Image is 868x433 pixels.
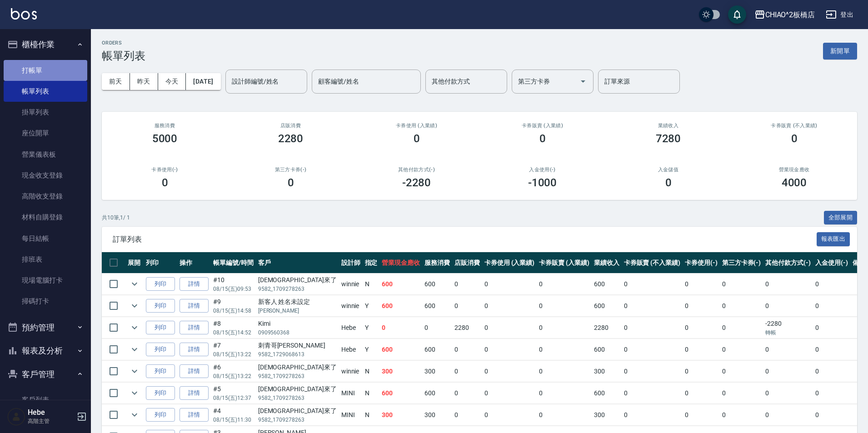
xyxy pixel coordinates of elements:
a: 現金收支登錄 [4,165,87,186]
button: 預約管理 [4,316,87,339]
button: expand row [128,321,141,334]
td: 300 [422,404,452,426]
td: 0 [683,295,720,317]
td: 0 [683,317,720,338]
a: 座位開單 [4,123,87,144]
button: 全部展開 [824,211,858,225]
th: 卡券使用 (入業績) [482,252,537,274]
td: 0 [537,383,592,404]
h3: 0 [414,132,420,145]
h3: 0 [665,176,672,189]
p: [PERSON_NAME] [258,307,337,315]
td: 0 [482,317,537,338]
td: 0 [763,383,813,404]
img: Person [7,408,25,426]
th: 備註 [850,252,868,274]
td: #7 [211,339,256,360]
h2: 卡券使用 (入業績) [364,123,469,129]
th: 卡券販賣 (不入業績) [622,252,683,274]
p: 9582_1709278263 [258,394,337,402]
td: #9 [211,295,256,317]
td: Hebe [339,317,363,338]
h3: 7280 [656,132,681,145]
p: 08/15 (五) 12:37 [213,394,254,402]
h3: -2280 [402,176,431,189]
p: 08/15 (五) 13:22 [213,350,254,358]
td: Y [363,317,380,338]
td: 0 [763,339,813,360]
td: 0 [482,339,537,360]
button: 今天 [158,73,186,90]
td: 0 [720,383,763,404]
td: 0 [763,274,813,295]
td: 0 [683,404,720,426]
button: 列印 [146,386,175,400]
td: 0 [622,361,683,382]
th: 設計師 [339,252,363,274]
td: 0 [720,339,763,360]
th: 其他付款方式(-) [763,252,813,274]
td: 0 [537,339,592,360]
td: 0 [482,404,537,426]
a: 掛單列表 [4,102,87,123]
div: [DEMOGRAPHIC_DATA]來了 [258,363,337,372]
button: 列印 [146,321,175,335]
p: 08/15 (五) 11:30 [213,416,254,424]
td: -2280 [763,317,813,338]
th: 帳單編號/時間 [211,252,256,274]
h3: 5000 [152,132,178,145]
h3: 0 [791,132,798,145]
td: 0 [720,295,763,317]
td: Y [363,339,380,360]
button: CHIAO^2板橋店 [751,5,819,24]
button: 登出 [822,6,857,23]
button: 列印 [146,408,175,422]
a: 材料自購登錄 [4,207,87,228]
td: 0 [452,274,482,295]
td: 600 [422,339,452,360]
h2: 卡券使用(-) [113,167,217,173]
h3: 2280 [278,132,304,145]
td: 0 [813,274,850,295]
a: 詳情 [180,386,209,400]
button: 客戶管理 [4,363,87,386]
td: 600 [422,274,452,295]
th: 指定 [363,252,380,274]
td: 0 [482,274,537,295]
td: winnie [339,295,363,317]
td: 300 [592,361,622,382]
th: 卡券使用(-) [683,252,720,274]
button: Open [576,74,590,89]
td: 0 [537,295,592,317]
td: #8 [211,317,256,338]
td: winnie [339,361,363,382]
p: 08/15 (五) 13:22 [213,372,254,380]
div: Kimi [258,319,337,328]
p: 9582_1709278263 [258,416,337,424]
span: 訂單列表 [113,235,817,244]
th: 客戶 [256,252,339,274]
td: MINI [339,404,363,426]
td: Y [363,295,380,317]
h2: 店販消費 [239,123,343,129]
a: 客戶列表 [4,389,87,410]
td: 0 [622,339,683,360]
h3: 服務消費 [113,123,217,129]
td: 0 [683,383,720,404]
td: 600 [592,339,622,360]
td: 0 [813,295,850,317]
td: 600 [379,274,422,295]
button: 新開單 [823,43,857,60]
button: [DATE] [186,73,220,90]
div: CHIAO^2板橋店 [765,9,815,20]
td: Hebe [339,339,363,360]
a: 詳情 [180,364,209,378]
button: 列印 [146,364,175,378]
td: 0 [537,361,592,382]
h3: 帳單列表 [102,50,145,62]
td: N [363,404,380,426]
button: 櫃檯作業 [4,33,87,56]
th: 第三方卡券(-) [720,252,763,274]
td: 0 [813,317,850,338]
p: 9582_1709278263 [258,372,337,380]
